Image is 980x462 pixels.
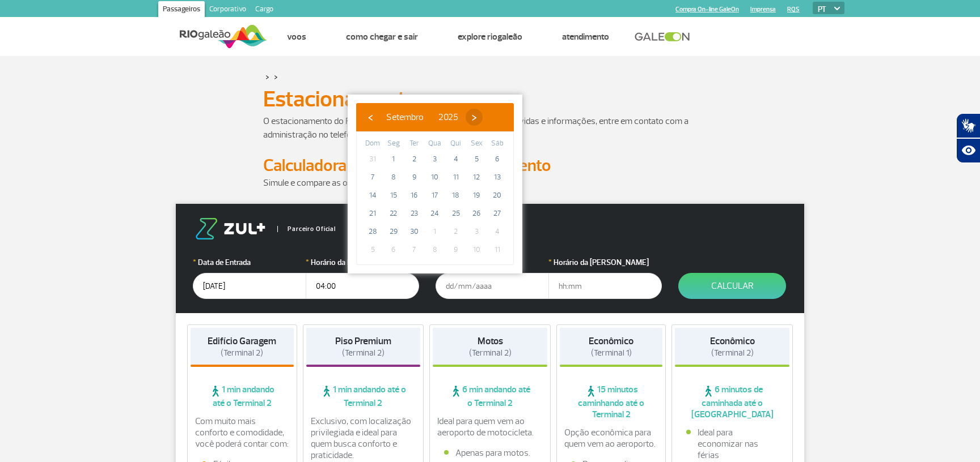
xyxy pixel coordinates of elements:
a: Corporativo [205,1,251,19]
span: 8 [385,168,403,186]
strong: Econômico [710,335,755,347]
span: 9 [447,241,465,259]
span: 4 [488,223,506,241]
span: 15 [385,186,403,204]
button: Abrir tradutor de língua de sinais. [956,113,980,138]
div: Plugin de acessibilidade da Hand Talk. [956,113,980,163]
th: weekday [425,138,446,150]
th: weekday [404,138,425,150]
span: 17 [426,186,444,204]
p: Exclusivo, com localização privilegiada e ideal para quem busca conforto e praticidade. [311,416,416,461]
span: 31 [364,150,382,168]
a: Cargo [251,1,278,19]
input: dd/mm/aaaa [436,273,549,299]
button: Setembro [379,109,431,126]
th: weekday [362,138,383,150]
span: (Terminal 2) [221,348,263,358]
span: 14 [364,186,382,204]
th: weekday [445,138,466,150]
span: 7 [364,168,382,186]
button: ‹ [362,109,379,126]
strong: Edifício Garagem [208,335,276,347]
th: weekday [383,138,404,150]
button: › [466,109,483,126]
span: 11 [488,241,506,259]
li: Ideal para economizar nas férias [686,427,778,461]
a: Explore RIOgaleão [458,31,522,42]
span: 30 [405,223,423,241]
span: 1 [426,223,444,241]
span: 23 [405,204,423,223]
bs-datepicker-container: calendar [348,95,522,273]
span: 9 [405,168,423,186]
label: Data de Entrada [193,256,306,268]
span: 10 [467,241,485,259]
strong: Econômico [589,335,633,347]
span: (Terminal 2) [711,348,754,358]
span: 7 [405,241,423,259]
p: Ideal para quem vem ao aeroporto de motocicleta. [437,416,543,438]
span: 25 [447,204,465,223]
a: Atendimento [562,31,609,42]
span: 2 [405,150,423,168]
span: 27 [488,204,506,223]
span: Parceiro Oficial [277,226,336,232]
strong: Motos [478,335,503,347]
button: Calcular [678,273,786,299]
span: 11 [447,168,465,186]
span: 19 [467,186,485,204]
span: 4 [447,150,465,168]
input: dd/mm/aaaa [193,273,306,299]
span: 22 [385,204,403,223]
li: Apenas para motos. [444,447,536,459]
p: Com muito mais conforto e comodidade, você poderá contar com: [195,416,289,450]
span: 6 minutos de caminhada até o [GEOGRAPHIC_DATA] [675,384,789,420]
span: 26 [467,204,485,223]
strong: Piso Premium [335,335,391,347]
span: 1 [385,150,403,168]
p: Simule e compare as opções. [263,176,717,190]
a: Compra On-line GaleOn [675,6,739,13]
button: Abrir recursos assistivos. [956,138,980,163]
input: hh:mm [306,273,419,299]
span: (Terminal 2) [342,348,385,358]
span: 2 [447,223,465,241]
a: Imprensa [750,6,776,13]
span: 20 [488,186,506,204]
h1: Estacionamento [263,89,717,109]
span: (Terminal 2) [469,348,512,358]
button: 2025 [431,109,466,126]
input: hh:mm [548,273,662,299]
a: > [265,70,269,83]
span: 1 min andando até o Terminal 2 [306,384,421,409]
a: Voos [287,31,306,42]
th: weekday [466,138,487,150]
h2: Calculadora de Tarifa do Estacionamento [263,155,717,176]
bs-datepicker-navigation-view: ​ ​ ​ [362,110,483,121]
img: logo-zul.png [193,218,268,239]
a: Como chegar e sair [346,31,418,42]
th: weekday [487,138,508,150]
span: (Terminal 1) [591,348,632,358]
span: 13 [488,168,506,186]
span: 5 [467,150,485,168]
a: > [274,70,278,83]
span: 6 min andando até o Terminal 2 [433,384,547,409]
span: 2025 [438,112,458,123]
span: 3 [467,223,485,241]
span: 16 [405,186,423,204]
span: 1 min andando até o Terminal 2 [191,384,294,409]
span: 28 [364,223,382,241]
span: 8 [426,241,444,259]
a: Passageiros [158,1,205,19]
span: 6 [488,150,506,168]
span: 3 [426,150,444,168]
span: 6 [385,241,403,259]
p: Opção econômica para quem vem ao aeroporto. [564,427,658,450]
a: RQS [787,6,800,13]
span: 18 [447,186,465,204]
span: 5 [364,241,382,259]
label: Horário da [PERSON_NAME] [548,256,662,268]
